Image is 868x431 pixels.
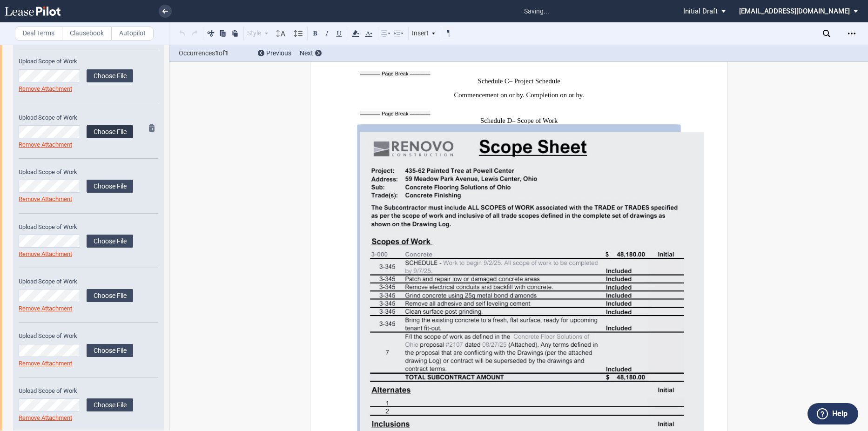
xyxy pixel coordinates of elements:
[300,49,313,57] span: Next
[87,289,133,302] label: Choose File
[334,27,345,39] button: Underline
[300,49,322,58] div: Next
[509,77,560,85] span: – Project Schedule
[19,85,72,92] a: Remove Attachment
[19,223,133,231] label: Upload Scope of Work
[19,414,72,421] a: Remove Attachment
[480,117,505,125] span: Schedule
[87,125,133,138] label: Choose File
[87,235,133,248] label: Choose File
[19,114,133,122] label: Upload Scope of Work
[19,305,72,312] a: Remove Attachment
[512,117,558,125] span: – Scope of Work
[19,387,133,395] label: Upload Scope of Work
[523,91,582,99] span: . Completion on or by
[19,168,133,176] label: Upload Scope of Work
[19,57,133,66] label: Upload Scope of Work
[310,27,321,39] button: Bold
[217,27,229,39] button: Copy
[225,49,229,57] b: 1
[87,398,133,411] label: Choose File
[807,403,858,424] button: Help
[87,180,133,193] label: Choose File
[87,69,133,82] label: Choose File
[179,48,251,58] span: Occurrences of
[443,27,454,39] button: Toggle Control Characters
[454,91,523,99] span: Commencement on or by
[111,27,154,40] label: Autopilot
[215,49,219,57] b: 1
[62,27,112,40] label: Clausebook
[505,77,509,85] span: C
[205,27,216,39] button: Cut
[19,277,133,286] label: Upload Scope of Work
[19,141,72,148] a: Remove Attachment
[582,91,584,99] span: .
[19,250,72,257] a: Remove Attachment
[478,77,503,85] span: Schedule
[229,27,241,39] button: Paste
[266,49,291,57] span: Previous
[19,195,72,202] a: Remove Attachment
[507,117,512,125] span: D
[844,26,859,41] div: Open Lease options menu
[683,7,718,15] span: Initial Draft
[519,1,554,21] span: saving...
[832,408,848,420] label: Help
[87,344,133,357] label: Choose File
[19,332,133,340] label: Upload Scope of Work
[15,27,62,40] label: Deal Terms
[410,27,437,40] div: Insert
[322,27,333,39] button: Italic
[19,360,72,367] a: Remove Attachment
[258,49,291,58] div: Previous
